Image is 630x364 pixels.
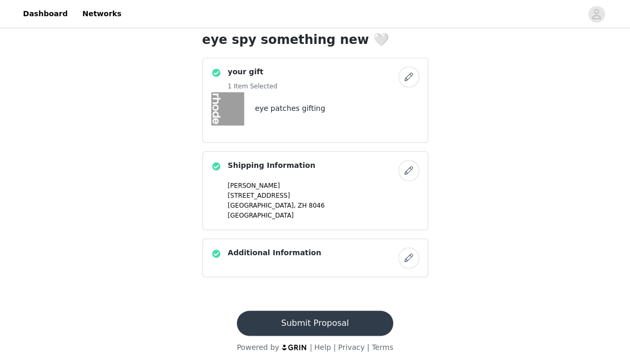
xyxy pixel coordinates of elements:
h4: Additional Information [228,247,322,258]
span: Powered by [237,343,279,351]
a: Terms [372,343,393,351]
a: Privacy [338,343,365,351]
img: eye patches gifting [211,92,245,126]
a: Help [314,343,331,351]
a: Networks [76,2,128,26]
h1: eye spy something new 🤍 [202,30,428,49]
h4: eye patches gifting [255,103,325,114]
span: | [310,343,312,351]
a: Dashboard [17,2,74,26]
div: Shipping Information [202,151,428,230]
p: [GEOGRAPHIC_DATA] [228,211,419,220]
button: Submit Proposal [237,311,393,336]
span: [GEOGRAPHIC_DATA], [228,202,296,209]
div: Additional Information [202,238,428,277]
span: | [367,343,370,351]
p: [PERSON_NAME] [228,181,419,190]
span: | [333,343,336,351]
h4: your gift [228,66,278,77]
span: 8046 [308,202,325,209]
h4: Shipping Information [228,160,315,171]
div: avatar [591,6,601,22]
img: logo [281,344,307,350]
div: your gift [202,58,428,143]
span: ZH [297,202,306,209]
h5: 1 Item Selected [228,82,278,91]
p: [STREET_ADDRESS] [228,191,419,200]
